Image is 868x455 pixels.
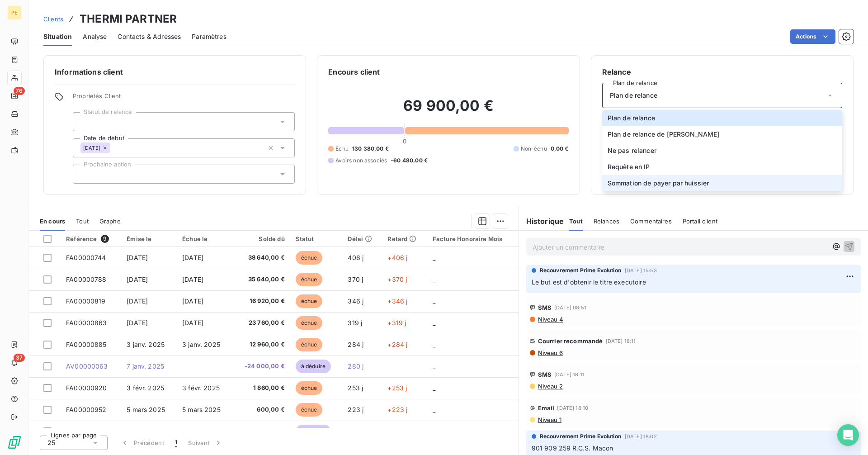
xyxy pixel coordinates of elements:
span: AV00000063 [66,362,108,370]
span: +223 j [387,406,407,413]
span: 1 [175,438,177,447]
span: Plan de relance de [PERSON_NAME] [608,130,720,139]
span: +319 j [387,319,406,327]
span: [DATE] [182,275,203,283]
div: Solde dû [238,235,285,242]
input: Ajouter une valeur [110,144,118,152]
span: 319 j [348,319,362,327]
span: [DATE] [182,254,203,261]
span: Niveau 6 [537,349,563,356]
span: 3 janv. 2025 [127,341,165,348]
h3: THERMI PARTNER [80,11,177,27]
span: Situation [43,32,72,41]
span: [DATE] 18:11 [606,338,636,344]
span: -36 480,00 € [238,427,285,436]
span: Paramètres [192,32,226,41]
span: SMS [538,371,552,378]
span: 0 [403,137,406,145]
span: 7 janv. 2025 [127,362,164,370]
div: Référence [66,235,116,243]
span: Sommation de payer par huissier [608,179,709,188]
span: FA00000819 [66,297,106,305]
span: FA00000920 [66,384,107,392]
span: [DATE] 15:53 [625,268,657,273]
span: FA00000744 [66,254,106,261]
span: échue [296,273,323,286]
input: Ajouter une valeur [80,118,88,126]
h6: Historique [519,216,564,227]
span: 3 janv. 2025 [182,341,220,348]
span: Non-échu [521,145,547,153]
span: Recouvrement Prime Evolution [540,266,621,275]
span: Niveau 2 [537,383,563,390]
span: 23 760,00 € [238,318,285,327]
span: 280 j [348,362,363,370]
span: Email [538,404,555,412]
span: 6 mai 2025 [127,427,161,435]
span: [DATE] [182,319,203,327]
span: _ [433,384,435,392]
span: 901 909 259 R.C.S. Macon [532,444,613,452]
h6: Relance [602,66,842,77]
h6: Encours client [328,66,380,77]
span: +406 j [387,254,407,261]
span: _ [433,254,435,261]
div: Retard [387,235,421,242]
span: Avoirs non associés [335,156,387,165]
span: 284 j [348,341,363,348]
span: 3 févr. 2025 [127,384,164,392]
span: échue [296,381,323,395]
span: [DATE] [127,297,148,305]
span: [DATE] 18:11 [554,372,585,377]
span: -60 480,00 € [391,156,428,165]
span: échue [296,251,323,265]
span: [DATE] [182,297,203,305]
span: FA00000863 [66,319,107,327]
span: 0,00 € [551,145,569,153]
button: 1 [170,433,183,452]
div: Facture Honoraire Mois [433,235,513,242]
span: Relances [594,218,619,225]
span: Clients [43,15,63,23]
span: Analyse [83,32,107,41]
span: à déduire [296,360,331,373]
span: 600,00 € [238,405,285,414]
span: SMS [538,304,552,311]
div: Émise le [127,235,171,242]
a: Clients [43,14,63,24]
span: FA00000788 [66,275,107,283]
input: Ajouter une valeur [80,170,88,178]
span: _ [433,427,435,435]
div: Échue le [182,235,227,242]
span: 37 [14,354,25,362]
span: 5 mars 2025 [182,406,221,413]
span: AV00000102 [66,427,107,435]
span: 161 j [348,427,361,435]
span: _ [433,406,435,413]
span: 38 640,00 € [238,253,285,262]
span: +284 j [387,341,407,348]
span: 25 [47,438,55,447]
span: 5 mars 2025 [127,406,165,413]
span: Contacts & Adresses [118,32,181,41]
span: 1 860,00 € [238,384,285,393]
span: Tout [76,218,89,225]
span: [DATE] 18:10 [557,405,588,411]
img: Logo LeanPay [7,435,22,450]
span: _ [433,341,435,348]
span: 35 640,00 € [238,275,285,284]
span: à déduire [296,425,331,438]
span: échue [296,338,323,351]
span: Échu [335,145,349,153]
span: [DATE] [127,275,148,283]
span: 346 j [348,297,363,305]
button: Précédent [115,433,170,452]
span: FA00000885 [66,341,107,348]
span: +346 j [387,297,407,305]
span: échue [296,403,323,417]
span: 223 j [348,406,363,413]
span: Tout [569,218,583,225]
span: [DATE] 08:51 [554,305,586,310]
div: Open Intercom Messenger [837,424,859,446]
span: 16 920,00 € [238,297,285,306]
